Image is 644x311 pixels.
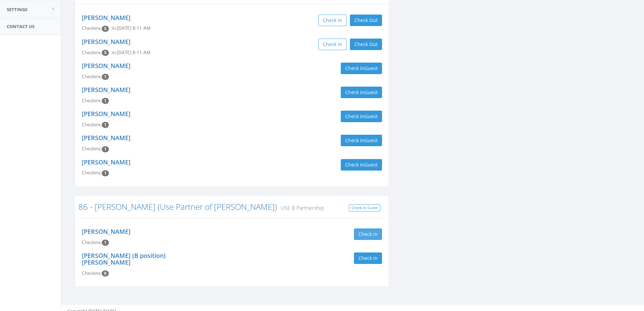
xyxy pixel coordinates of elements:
[364,89,378,95] span: Guest
[350,39,382,50] button: Check Out
[102,50,109,56] span: Checkin count
[82,239,102,245] span: Checkins:
[82,146,102,152] span: Checkins:
[364,137,378,143] span: Guest
[318,15,347,26] button: Check in
[102,122,109,128] span: Checkin count
[102,240,109,246] span: Checkin count
[102,270,109,276] span: Checkin count
[82,134,130,142] a: [PERSON_NAME]
[78,201,277,212] a: 86 - [PERSON_NAME] (Use Partner of [PERSON_NAME])
[82,121,102,128] span: Checkins:
[82,227,130,236] a: [PERSON_NAME]
[82,73,102,80] span: Checkins:
[341,63,382,74] button: Check inGuest
[364,161,378,168] span: Guest
[7,6,27,13] span: Settings
[82,25,102,31] span: Checkins:
[354,252,382,264] button: Check in
[341,87,382,98] button: Check inGuest
[82,62,130,70] a: [PERSON_NAME]
[364,65,378,71] span: Guest
[102,74,109,80] span: Checkin count
[102,170,109,176] span: Checkin count
[82,86,130,94] a: [PERSON_NAME]
[82,158,130,166] a: [PERSON_NAME]
[354,228,382,240] button: Check in
[82,270,102,276] span: Checkins:
[349,204,380,212] a: Check In Guest
[82,49,102,55] span: Checkins:
[350,15,382,26] button: Check Out
[341,111,382,122] button: Check inGuest
[7,23,34,29] span: Contact Us
[341,135,382,146] button: Check inGuest
[82,97,102,104] span: Checkins:
[102,146,109,152] span: Checkin count
[82,38,130,46] a: [PERSON_NAME]
[341,159,382,171] button: Check inGuest
[82,251,166,266] a: [PERSON_NAME] (B position) [PERSON_NAME]
[112,49,150,55] span: In: [DATE] 8:11 AM
[102,26,109,32] span: Checkin count
[364,113,378,119] span: Guest
[277,204,324,212] small: USE B Partnership
[102,98,109,104] span: Checkin count
[82,170,102,176] span: Checkins:
[82,14,130,22] a: [PERSON_NAME]
[318,39,347,50] button: Check in
[82,110,130,118] a: [PERSON_NAME]
[112,25,150,31] span: In: [DATE] 8:11 AM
